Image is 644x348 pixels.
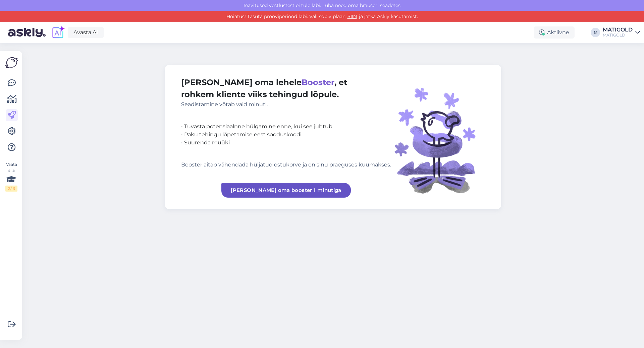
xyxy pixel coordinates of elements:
[603,27,633,32] div: MATIGOLD
[302,77,334,87] span: Booster
[5,56,18,69] img: Askly Logo
[181,139,391,147] div: • Suurenda müüki
[221,183,351,198] a: [PERSON_NAME] oma booster 1 minutiga
[51,25,65,40] img: explore-ai
[5,186,17,192] div: 2 / 3
[181,123,391,131] div: • Tuvasta potensiaalnne hülgamine enne, kui see juhtub
[345,13,359,19] a: SIIN
[591,28,600,37] div: M
[603,27,640,38] a: MATIGOLDMATIGOLD
[181,100,391,109] div: Seadistamine võtab vaid minuti.
[391,76,485,198] img: illustration
[181,131,391,139] div: • Paku tehingu lõpetamise eest sooduskoodi
[68,27,104,38] a: Avasta AI
[603,32,633,38] div: MATIGOLD
[5,161,17,192] div: Vaata siia
[181,161,391,169] div: Booster aitab vähendada hüljatud ostukorve ja on sinu praeguses kuumakses.
[181,76,391,109] div: [PERSON_NAME] oma lehele , et rohkem kliente viiks tehingud lõpule.
[534,26,575,39] div: Aktiivne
